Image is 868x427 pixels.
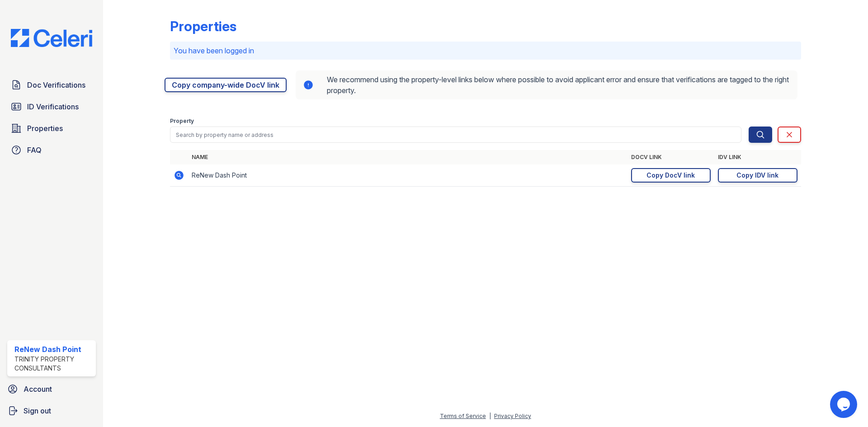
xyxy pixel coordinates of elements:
th: IDV Link [714,150,801,164]
span: FAQ [27,145,42,155]
span: Properties [27,123,63,134]
a: Privacy Policy [494,413,531,419]
a: Doc Verifications [7,76,96,94]
img: CE_Logo_Blue-a8612792a0a2168367f1c8372b55b34899dd931a85d93a1a3d3e32e68fde9ad4.png [4,29,99,47]
th: Name [188,150,627,164]
a: Sign out [4,402,99,420]
a: ID Verifications [7,98,96,116]
td: ReNew Dash Point [188,164,627,187]
iframe: chat widget [830,391,859,418]
div: Copy IDV link [736,171,778,180]
div: Copy DocV link [646,171,695,180]
a: Copy company-wide DocV link [165,78,287,92]
div: Properties [170,18,236,34]
label: Property [170,117,194,125]
span: ID Verifications [27,101,79,112]
div: Trinity Property Consultants [14,355,92,373]
span: Account [24,384,52,394]
input: Search by property name or address [170,127,741,143]
a: Terms of Service [440,413,486,419]
span: Doc Verifications [27,80,85,90]
th: DocV Link [627,150,714,164]
a: FAQ [7,141,96,159]
div: | [489,413,491,419]
a: Copy DocV link [631,168,711,183]
a: Account [4,380,99,398]
p: You have been logged in [174,45,797,56]
div: ReNew Dash Point [14,344,92,355]
span: Sign out [24,405,51,416]
a: Copy IDV link [718,168,797,183]
div: We recommend using the property-level links below where possible to avoid applicant error and ens... [296,70,797,99]
a: Properties [7,119,96,137]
